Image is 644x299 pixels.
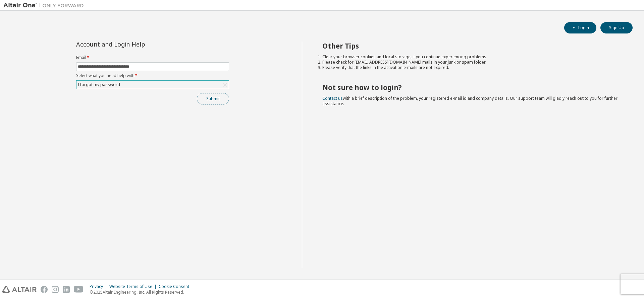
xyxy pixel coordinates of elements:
h2: Other Tips [322,42,621,50]
button: Submit [197,93,229,104]
img: altair_logo.svg [2,286,37,293]
div: I forgot my password [77,81,121,88]
span: with a brief description of the problem, your registered e-mail id and company details. Our suppo... [322,95,618,106]
img: Altair One [3,2,87,9]
div: Website Terms of Use [109,284,159,289]
li: Please check for [EMAIL_ADDRESS][DOMAIN_NAME] mails in your junk or spam folder. [322,60,621,65]
label: Email [76,55,229,60]
button: Sign Up [600,22,633,33]
h2: Not sure how to login? [322,83,621,92]
a: Contact us [322,95,343,101]
div: Cookie Consent [159,284,193,289]
div: Account and Login Help [76,42,199,47]
label: Select what you need help with [76,73,229,78]
img: youtube.svg [74,286,84,293]
img: facebook.svg [41,286,48,293]
div: Privacy [90,284,109,289]
li: Please verify that the links in the activation e-mails are not expired. [322,65,621,70]
li: Clear your browser cookies and local storage, if you continue experiencing problems. [322,54,621,60]
img: instagram.svg [52,286,59,293]
div: I forgot my password [76,81,229,89]
img: linkedin.svg [63,286,70,293]
button: Login [564,22,596,33]
p: © 2025 Altair Engineering, Inc. All Rights Reserved. [90,289,193,295]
